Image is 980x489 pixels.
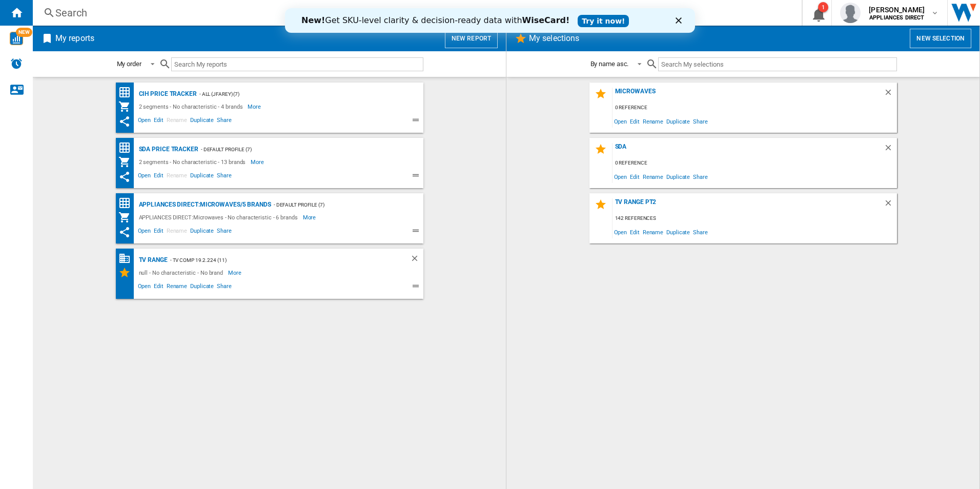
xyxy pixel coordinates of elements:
[197,88,403,100] div: - ALL (jfarey) (7)
[215,115,233,128] span: Share
[884,88,897,101] div: Delete
[165,226,189,238] span: Rename
[691,114,709,128] span: Share
[445,29,498,48] button: New report
[612,170,629,184] span: Open
[118,171,131,183] ng-md-icon: This report has been shared with you
[665,114,691,128] span: Duplicate
[152,171,165,183] span: Edit
[136,171,153,183] span: Open
[189,115,215,128] span: Duplicate
[118,226,131,238] ng-md-icon: This report has been shared with you
[215,171,233,183] span: Share
[168,254,390,267] div: - TV Comp 19.2.224 (11)
[641,225,665,239] span: Rename
[641,114,665,128] span: Rename
[53,29,96,48] h2: My reports
[118,156,136,168] div: My Assortment
[136,88,197,100] div: CIH Price Tracker
[691,170,709,184] span: Share
[118,100,136,113] div: My Assortment
[628,225,641,239] span: Edit
[869,5,925,15] span: [PERSON_NAME]
[118,86,136,99] div: Price Matrix
[189,281,215,294] span: Duplicate
[136,211,303,223] div: APPLIANCES DIRECT:Microwaves - No characteristic - 6 brands
[691,225,709,239] span: Share
[10,32,23,45] img: wise-card.svg
[665,170,691,184] span: Duplicate
[118,141,136,154] div: Price Matrix
[228,267,243,279] span: More
[215,226,233,238] span: Share
[136,143,198,156] div: SDA Price Tracker
[136,254,168,267] div: tv range
[303,211,318,223] span: More
[198,143,403,156] div: - Default profile (7)
[910,29,971,48] button: New selection
[118,211,136,223] div: My Assortment
[641,170,665,184] span: Rename
[189,226,215,238] span: Duplicate
[136,281,153,294] span: Open
[189,171,215,183] span: Duplicate
[215,281,233,294] span: Share
[118,252,136,265] div: Shared references
[410,254,423,267] div: Delete
[136,115,153,128] span: Open
[118,115,131,128] ng-md-icon: This report has been shared with you
[171,57,423,71] input: Search My reports
[136,100,248,113] div: 2 segments - No characteristic - 4 brands
[117,60,141,68] div: My order
[136,267,229,279] div: null - No characteristic - No brand
[869,14,924,21] b: APPLIANCES DIRECT
[527,29,581,48] h2: My selections
[55,6,775,20] div: Search
[165,171,189,183] span: Rename
[818,2,828,12] div: 1
[152,115,165,128] span: Edit
[612,88,884,101] div: Microwaves
[884,198,897,212] div: Delete
[152,226,165,238] span: Edit
[590,60,629,68] div: By name asc.
[665,225,691,239] span: Duplicate
[612,101,897,114] div: 0 reference
[612,143,884,157] div: SDA
[612,198,884,212] div: TV Range pt2
[118,267,136,279] div: My Selections
[16,28,32,37] span: NEW
[612,212,897,225] div: 142 references
[612,157,897,170] div: 0 reference
[136,198,271,211] div: APPLIANCES DIRECT:Microwaves/5 brands
[612,114,629,128] span: Open
[248,100,262,113] span: More
[165,115,189,128] span: Rename
[840,3,861,23] img: profile.jpg
[136,156,251,168] div: 2 segments - No characteristic - 13 brands
[285,8,695,33] iframe: Intercom live chat banner
[165,281,189,294] span: Rename
[612,225,629,239] span: Open
[10,57,23,70] img: alerts-logo.svg
[251,156,266,168] span: More
[658,57,896,71] input: Search My selections
[391,9,401,15] div: Close
[136,226,153,238] span: Open
[628,170,641,184] span: Edit
[152,281,165,294] span: Edit
[271,198,403,211] div: - Default profile (7)
[628,114,641,128] span: Edit
[118,197,136,210] div: Price Matrix
[884,143,897,157] div: Delete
